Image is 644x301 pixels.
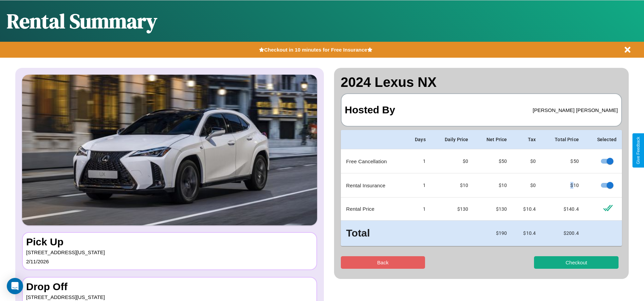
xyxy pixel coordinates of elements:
h1: Rental Summary [7,7,157,35]
p: Rental Price [346,204,399,213]
td: $ 190 [474,221,512,246]
h3: Drop Off [26,281,313,293]
td: $ 50 [541,149,584,173]
th: Selected [584,130,622,149]
th: Tax [512,130,541,149]
td: 1 [404,173,431,197]
h2: 2024 Lexus NX [341,75,622,90]
td: $ 10.4 [512,221,541,246]
td: $ 10.4 [512,197,541,221]
h3: Hosted By [345,97,395,123]
td: $10 [431,173,474,197]
p: 2 / 11 / 2026 [26,257,313,266]
table: simple table [341,130,622,246]
p: [STREET_ADDRESS][US_STATE] [26,248,313,257]
td: $ 50 [474,149,512,173]
td: $0 [512,173,541,197]
td: $0 [512,149,541,173]
p: Rental Insurance [346,181,399,190]
th: Total Price [541,130,584,149]
td: 1 [404,197,431,221]
p: [PERSON_NAME] [PERSON_NAME] [533,106,618,115]
th: Daily Price [431,130,474,149]
td: $ 130 [431,197,474,221]
h3: Pick Up [26,236,313,248]
b: Checkout in 10 minutes for Free Insurance [264,47,367,53]
td: $ 200.4 [541,221,584,246]
td: 1 [404,149,431,173]
p: Free Cancellation [346,157,399,166]
td: $ 140.4 [541,197,584,221]
td: $ 10 [541,173,584,197]
th: Days [404,130,431,149]
button: Checkout [534,256,619,269]
td: $0 [431,149,474,173]
h3: Total [346,226,399,241]
th: Net Price [474,130,512,149]
div: Give Feedback [636,137,641,164]
td: $ 10 [474,173,512,197]
button: Back [341,256,425,269]
td: $ 130 [474,197,512,221]
div: Open Intercom Messenger [7,278,23,294]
